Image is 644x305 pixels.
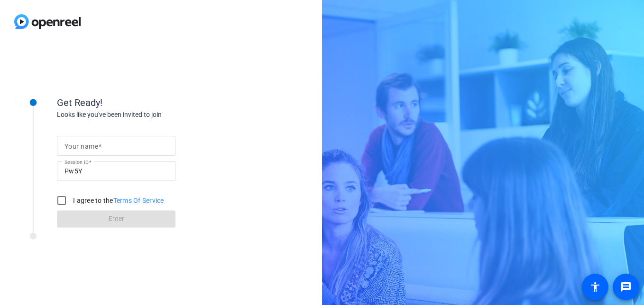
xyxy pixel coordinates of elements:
div: Looks like you've been invited to join [57,110,247,120]
a: Terms Of Service [113,197,164,204]
mat-label: Session ID [64,159,89,165]
mat-icon: message [620,281,632,293]
mat-icon: accessibility [589,281,601,293]
div: Get Ready! [57,95,247,110]
label: I agree to the [71,196,164,205]
mat-label: Your name [64,143,98,150]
